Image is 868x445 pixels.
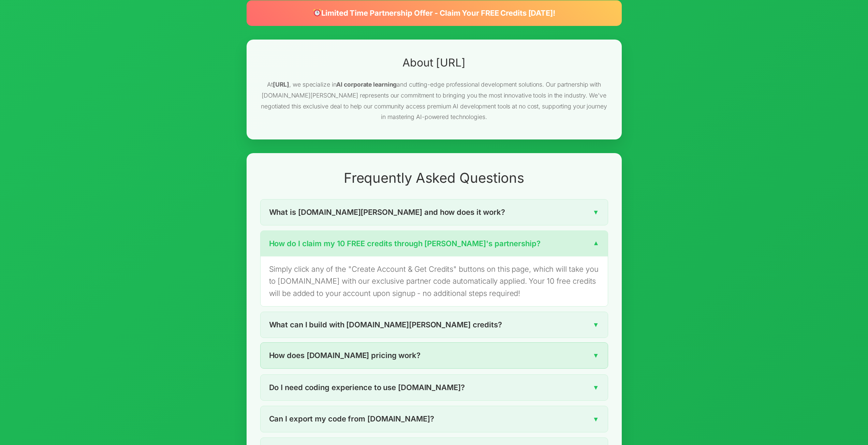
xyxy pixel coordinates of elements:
[593,382,599,393] span: ▼
[593,320,599,330] span: ▼
[260,57,608,69] h2: About [URL]
[593,350,599,361] span: ▼
[313,9,321,16] img: ⏰
[269,238,541,250] span: How do I claim my 10 FREE credits through [PERSON_NAME]'s partnership?
[247,0,622,26] div: Limited Time Partnership Offer - Claim Your FREE Credits [DATE]!
[269,382,465,394] span: Do I need coding experience to use [DOMAIN_NAME]?
[593,238,599,249] span: ▼
[269,413,434,425] span: Can I export my code from [DOMAIN_NAME]?
[273,81,290,88] strong: [URL]
[593,414,599,425] span: ▼
[269,319,502,331] span: What can I build with [DOMAIN_NAME][PERSON_NAME] credits?
[336,81,397,88] strong: AI corporate learning
[269,263,599,299] p: Simply click any of the "Create Account & Get Credits" buttons on this page, which will take you ...
[269,206,505,218] span: What is [DOMAIN_NAME][PERSON_NAME] and how does it work?
[269,350,421,361] span: How does [DOMAIN_NAME] pricing work?
[260,79,608,122] p: At , we specialize in and cutting-edge professional development solutions. Our partnership with [...
[593,207,599,218] span: ▼
[260,170,608,186] h2: Frequently Asked Questions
